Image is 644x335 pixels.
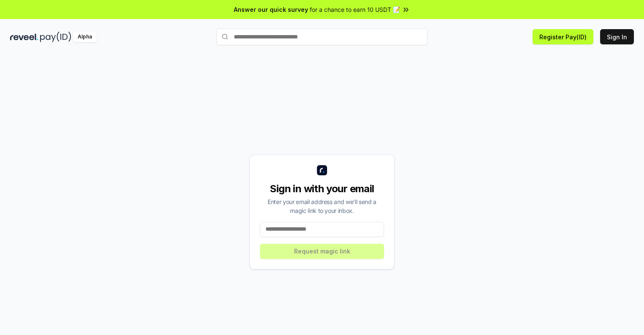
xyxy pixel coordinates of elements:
img: pay_id [40,32,71,42]
div: Alpha [73,32,97,42]
img: reveel_dark [10,32,38,42]
button: Register Pay(ID) [533,29,593,44]
span: Answer our quick survey [234,5,308,14]
img: logo_small [317,165,327,175]
button: Sign In [600,29,634,44]
div: Enter your email address and we’ll send a magic link to your inbox. [260,197,384,215]
div: Sign in with your email [260,182,384,196]
span: for a chance to earn 10 USDT 📝 [310,5,400,14]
